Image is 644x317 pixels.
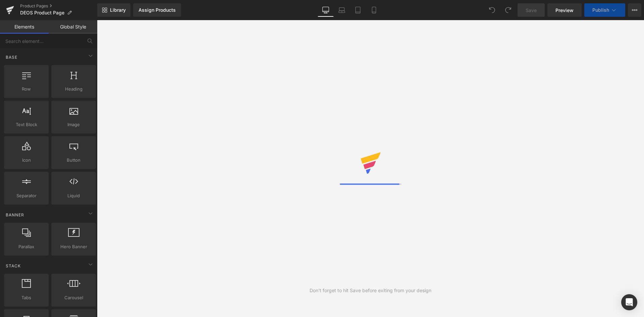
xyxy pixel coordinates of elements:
span: Base [5,54,18,60]
span: Row [6,86,47,93]
span: Separator [6,192,47,199]
span: Text Block [6,121,47,128]
span: Parallax [6,243,47,250]
span: Library [110,7,126,13]
span: Hero Banner [53,243,94,250]
a: Preview [547,3,582,17]
a: Desktop [318,3,334,17]
span: Icon [6,157,47,164]
a: Mobile [366,3,382,17]
a: Laptop [334,3,350,17]
span: DEOS Product Page [20,10,64,15]
button: More [628,3,641,17]
span: Tabs [6,294,47,301]
span: Save [526,7,537,14]
span: Banner [5,212,25,218]
span: Stack [5,263,21,269]
span: Liquid [53,192,94,199]
a: Global Style [49,20,97,34]
div: Assign Products [139,7,176,13]
span: Preview [555,7,574,14]
div: Open Intercom Messenger [621,294,637,310]
div: Don't forget to hit Save before exiting from your design [310,287,431,294]
span: Carousel [53,294,94,301]
span: Button [53,157,94,164]
button: Redo [501,3,515,17]
span: Heading [53,86,94,93]
span: Image [53,121,94,128]
a: Tablet [350,3,366,17]
span: Publish [592,7,609,13]
a: Product Pages [20,3,97,9]
button: Publish [584,3,625,17]
a: New Library [97,3,130,17]
button: Undo [485,3,499,17]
